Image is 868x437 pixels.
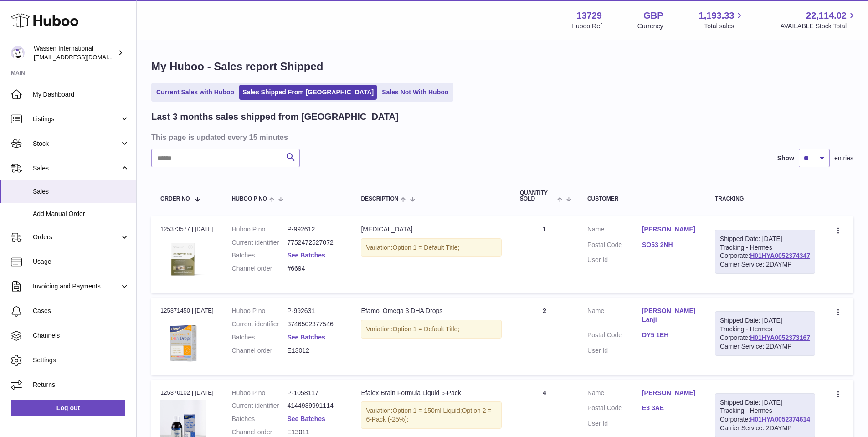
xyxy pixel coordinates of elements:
dt: Channel order [232,264,288,273]
div: Currency [637,22,663,31]
dt: Channel order [232,346,288,355]
dt: Name [587,389,642,400]
span: 22,114.02 [806,10,847,22]
a: H01HYA0052374347 [750,252,810,259]
div: Efamol Omega 3 DHA Drops [361,307,501,315]
dd: 7752472527072 [287,238,343,247]
span: Returns [33,380,129,389]
span: Channels [33,331,129,340]
span: Add Manual Order [33,210,129,218]
dt: Huboo P no [232,307,288,315]
div: Shipped Date: [DATE] [720,235,810,243]
dt: Batches [232,415,288,423]
a: Sales Shipped From [GEOGRAPHIC_DATA] [239,85,377,100]
dd: 3746502377546 [287,320,343,329]
a: Log out [11,400,125,416]
dt: Postal Code [587,331,642,342]
span: Option 1 = Default Title; [392,244,459,251]
div: Carrier Service: 2DAYMP [720,424,810,432]
dt: User Id [587,346,642,355]
span: Total sales [704,22,745,31]
div: Variation: [361,320,501,339]
img: Coenzyme-Q10-master.png [160,236,206,282]
dt: Postal Code [587,241,642,252]
span: Listings [33,115,120,123]
div: 125373577 | [DATE] [160,225,214,233]
span: entries [834,154,853,163]
span: Huboo P no [232,196,267,202]
dt: Huboo P no [232,389,288,397]
a: Sales Not With Huboo [379,85,452,100]
div: Tracking - Hermes Corporate: [715,230,815,274]
td: 2 [511,298,578,375]
img: Kids-Omega-3-DHA-Drops-Angle.png [160,318,206,364]
div: Tracking - Hermes Corporate: [715,311,815,356]
div: Carrier Service: 2DAYMP [720,260,810,269]
span: Stock [33,139,120,148]
span: Description [361,196,398,202]
a: [PERSON_NAME] [642,225,697,234]
a: [PERSON_NAME] Lanji [642,307,697,324]
h1: My Huboo - Sales report Shipped [151,59,853,74]
h2: Last 3 months sales shipped from [GEOGRAPHIC_DATA] [151,111,399,123]
span: Invoicing and Payments [33,282,120,291]
span: Usage [33,257,129,266]
a: Current Sales with Huboo [153,85,237,100]
dt: Huboo P no [232,225,288,234]
dt: Batches [232,251,288,260]
dt: Current identifier [232,320,288,329]
a: See Batches [287,334,325,341]
div: Variation: [361,401,501,429]
strong: 13729 [576,10,602,22]
dt: User Id [587,256,642,264]
dt: Current identifier [232,238,288,247]
h3: This page is updated every 15 minutes [151,132,851,142]
dt: Name [587,225,642,236]
a: See Batches [287,252,325,259]
a: DY5 1EH [642,331,697,339]
dt: Postal Code [587,404,642,415]
dd: P-992631 [287,307,343,315]
a: H01HYA0052373167 [750,334,810,341]
dt: Current identifier [232,401,288,410]
span: Sales [33,187,129,196]
a: SO53 2NH [642,241,697,249]
span: My Dashboard [33,90,129,99]
div: [MEDICAL_DATA] [361,225,501,234]
span: Cases [33,307,129,315]
span: 1,193.33 [699,10,734,22]
a: 22,114.02 AVAILABLE Stock Total [780,10,857,31]
span: [EMAIL_ADDRESS][DOMAIN_NAME] [34,53,134,61]
div: Tracking [715,196,815,202]
dd: P-992612 [287,225,343,234]
dd: P-1058117 [287,389,343,397]
dt: Batches [232,333,288,342]
dt: Channel order [232,428,288,437]
strong: GBP [643,10,663,22]
div: Huboo Ref [571,22,602,31]
span: Orders [33,233,120,242]
a: E3 3AE [642,404,697,412]
dd: 4144939991114 [287,401,343,410]
div: Shipped Date: [DATE] [720,398,810,407]
img: internalAdmin-13729@internal.huboo.com [11,46,25,60]
dt: Name [587,307,642,326]
dd: E13011 [287,428,343,437]
div: Customer [587,196,697,202]
div: Wassen International [34,44,116,62]
dt: User Id [587,419,642,428]
div: Carrier Service: 2DAYMP [720,342,810,351]
span: Option 1 = 150ml Liquid; [392,407,462,414]
span: Sales [33,164,120,173]
a: [PERSON_NAME] [642,389,697,397]
label: Show [777,154,794,163]
div: 125370102 | [DATE] [160,389,214,397]
span: Option 1 = Default Title; [392,325,459,333]
span: Quantity Sold [520,190,555,202]
div: 125371450 | [DATE] [160,307,214,315]
dd: #6694 [287,264,343,273]
dd: E13012 [287,346,343,355]
td: 1 [511,216,578,293]
span: Settings [33,356,129,365]
div: Shipped Date: [DATE] [720,316,810,325]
